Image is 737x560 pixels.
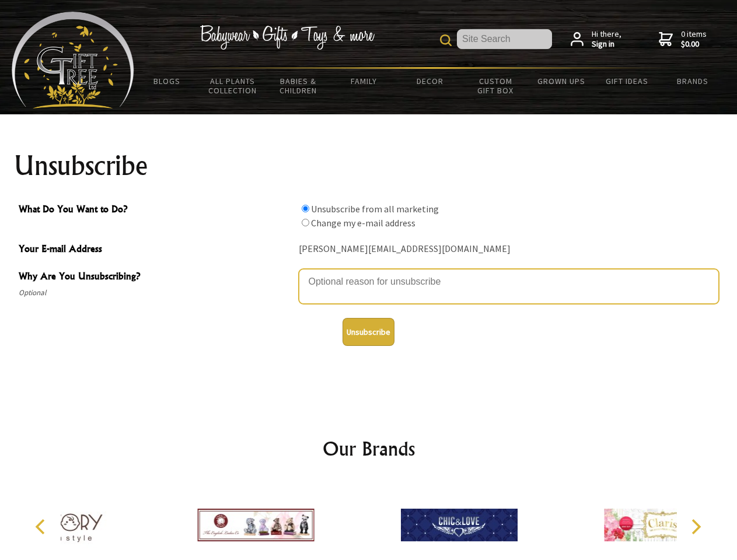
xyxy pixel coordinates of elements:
[19,269,293,286] span: Why Are You Unsubscribing?
[681,29,707,50] span: 0 items
[12,12,134,108] img: Babyware - Gifts - Toys and more...
[592,39,621,50] strong: Sign in
[299,269,719,304] textarea: Why Are You Unsubscribing?
[200,69,266,103] a: All Plants Collection
[571,29,621,50] a: Hi there,Sign in
[528,69,594,93] a: Grown Ups
[200,25,375,50] img: Babywear - Gifts - Toys & more
[302,219,309,226] input: What Do You Want to Do?
[331,69,397,93] a: Family
[311,217,415,229] label: Change my e-mail address
[683,514,708,540] button: Next
[266,69,331,103] a: Babies & Children
[23,435,714,463] h2: Our Brands
[592,29,621,50] span: Hi there,
[440,34,452,46] img: product search
[19,242,293,258] span: Your E-mail Address
[457,29,552,49] input: Site Search
[19,286,293,300] span: Optional
[299,240,719,258] div: [PERSON_NAME][EMAIL_ADDRESS][DOMAIN_NAME]
[659,29,707,50] a: 0 items$0.00
[29,514,55,540] button: Previous
[681,39,707,50] strong: $0.00
[134,69,200,93] a: BLOGS
[14,152,724,180] h1: Unsubscribe
[311,203,439,215] label: Unsubscribe from all marketing
[660,69,726,93] a: Brands
[302,205,309,212] input: What Do You Want to Do?
[343,318,394,346] button: Unsubscribe
[19,202,293,219] span: What Do You Want to Do?
[397,69,463,93] a: Decor
[594,69,660,93] a: Gift Ideas
[463,69,529,103] a: Custom Gift Box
